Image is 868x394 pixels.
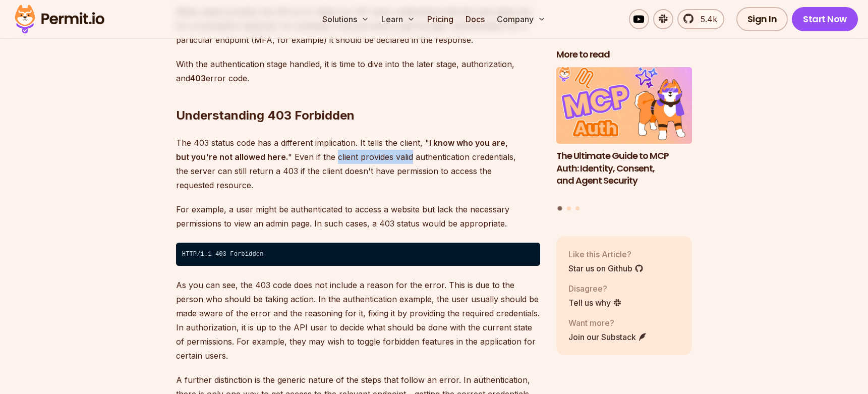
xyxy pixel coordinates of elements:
p: With the authentication stage handled, it is time to dive into the later stage, authorization, an... [176,57,540,85]
button: Solutions [318,9,373,29]
a: 5.4k [677,9,724,29]
h3: The Ultimate Guide to MCP Auth: Identity, Consent, and Agent Security [556,149,692,187]
p: Like this Article? [568,248,644,260]
a: Start Now [792,7,858,31]
img: Permit logo [10,2,109,36]
a: Pricing [423,9,457,29]
span: 5.4k [695,13,717,25]
div: Posts [556,67,692,212]
code: HTTP/1.1 403 Forbidden [176,243,540,266]
p: The 403 status code has a different implication. It tells the client, " " Even if the client prov... [176,136,540,192]
button: Company [493,9,550,29]
a: Star us on Github [568,262,644,274]
p: For example, a user might be authenticated to access a website but lack the necessary permissions... [176,202,540,231]
button: Go to slide 1 [558,206,562,210]
p: As you can see, the 403 code does not include a reason for the error. This is due to the person w... [176,278,540,363]
strong: 403 [190,73,206,83]
a: Join our Substack [568,330,647,343]
p: Disagree? [568,282,622,294]
button: Go to slide 2 [567,206,571,210]
h2: Understanding 403 Forbidden [176,67,540,124]
a: Tell us why [568,296,622,308]
button: Learn [377,9,419,29]
li: 1 of 3 [556,67,692,200]
a: Docs [461,9,489,29]
p: Want more? [568,316,647,328]
img: The Ultimate Guide to MCP Auth: Identity, Consent, and Agent Security [556,67,692,144]
button: Go to slide 3 [575,206,580,210]
h2: More to read [556,48,692,61]
a: The Ultimate Guide to MCP Auth: Identity, Consent, and Agent SecurityThe Ultimate Guide to MCP Au... [556,67,692,200]
a: Sign In [736,7,788,31]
